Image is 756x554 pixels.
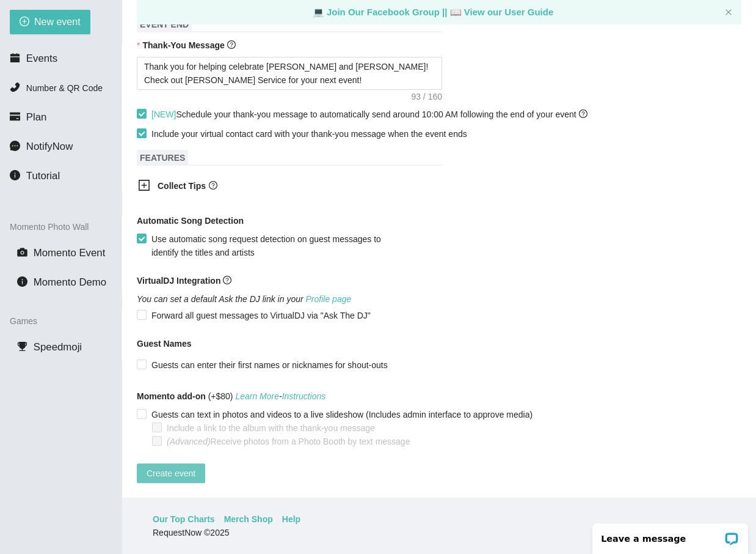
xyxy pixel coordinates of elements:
span: Use automatic song request detection on guest messages to identify the titles and artists [147,232,389,259]
button: close [725,9,732,17]
span: laptop [313,7,324,17]
span: message [10,141,20,151]
span: info-circle [10,170,20,180]
a: Merch Shop [224,512,273,526]
span: NotifyNow [26,141,73,152]
span: Guests can text in photos and videos to a live slideshow (Includes admin interface to approve media) [147,408,537,421]
div: RequestNow © 2025 [153,526,722,539]
span: Schedule your thank-you message to automatically send around 10:00 AM following the end of your e... [151,109,587,119]
button: Create event [137,464,205,483]
textarea: Thank you for helping celebrate [PERSON_NAME] and [PERSON_NAME]! Check out [PERSON_NAME] Service ... [137,57,442,90]
span: FEATURES [137,150,188,166]
span: question-circle [579,109,587,118]
span: camera [17,247,27,257]
b: Automatic Song Detection [137,214,244,227]
span: Number & QR Code [26,83,103,93]
b: Thank-You Message [142,40,224,50]
a: Learn More [235,391,279,401]
span: Create event [147,467,195,480]
b: Collect Tips [158,181,206,191]
div: Collect Tipsquestion-circle [128,172,434,202]
span: Forward all guest messages to VirtualDJ via "Ask The DJ" [147,309,376,322]
span: calendar [10,53,20,63]
span: New event [34,14,81,29]
a: laptop View our User Guide [450,7,554,17]
span: credit-card [10,111,20,122]
span: Speedmoji [34,341,82,353]
span: Momento Event [34,247,106,259]
span: question-circle [223,276,231,284]
span: Include a link to the album with the thank-you message [162,421,380,435]
b: Momento add-on [137,391,206,401]
span: Events [26,53,57,64]
i: (Advanced) [167,437,211,446]
span: close [725,9,732,16]
span: Plan [26,111,47,123]
span: question-circle [209,181,217,190]
span: Momento Demo [34,276,106,288]
span: plus-circle [20,17,29,28]
b: Guest Names [137,339,191,349]
span: laptop [450,7,462,17]
span: info-circle [17,276,27,287]
span: question-circle [227,40,236,49]
a: laptop Join Our Facebook Group || [313,7,450,17]
span: Include your virtual contact card with your thank-you message when the event ends [151,129,467,139]
span: trophy [17,341,27,352]
span: Guests can enter their first names or nicknames for shout-outs [147,358,393,372]
iframe: LiveChat chat widget [584,515,756,554]
a: Instructions [282,391,326,401]
i: - [235,391,325,401]
span: Receive photos from a Photo Booth by text message [162,435,415,448]
span: Tutorial [26,170,60,182]
a: Our Top Charts [153,512,215,526]
button: plus-circleNew event [10,10,90,34]
span: phone [10,82,20,92]
b: VirtualDJ Integration [137,276,220,286]
a: Profile page [306,294,352,304]
span: (+$80) [137,390,325,403]
span: [NEW] [151,109,176,119]
a: Help [282,512,300,526]
i: You can set a default Ask the DJ link in your [137,294,351,304]
span: plus-square [138,179,150,191]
